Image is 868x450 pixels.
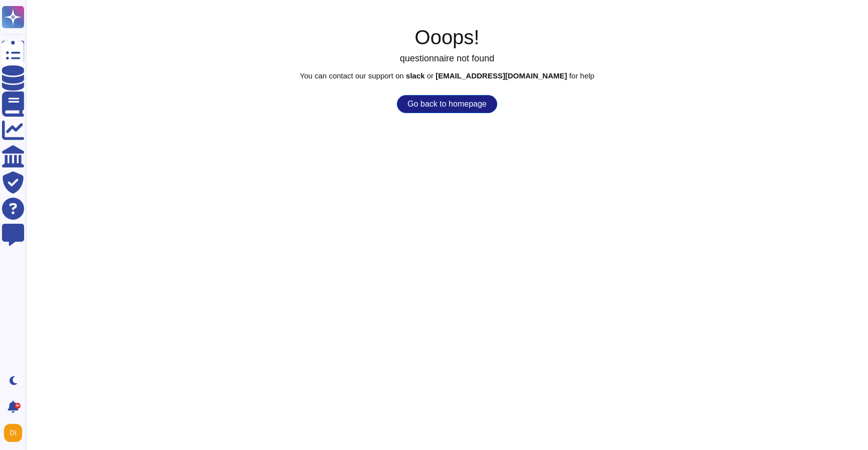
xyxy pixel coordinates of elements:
[4,424,22,442] img: user
[26,53,868,64] h3: questionnaire not found
[406,71,425,80] b: slack
[26,25,868,49] h1: Ooops!
[2,422,29,444] button: user
[15,403,21,409] div: 9+
[397,95,497,113] button: Go back to homepage
[436,71,567,80] b: [EMAIL_ADDRESS][DOMAIN_NAME]
[26,72,868,79] p: You can contact our support on or for help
